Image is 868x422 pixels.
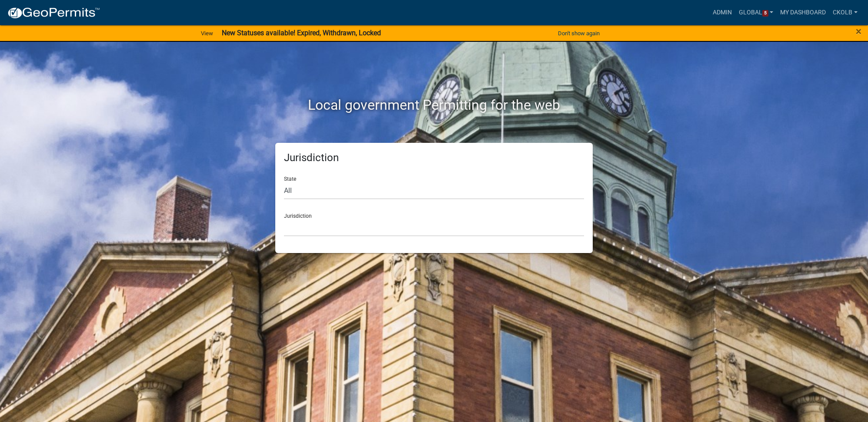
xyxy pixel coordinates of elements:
[829,4,861,21] a: ckolb
[856,25,861,37] span: ×
[777,4,829,21] a: My Dashboard
[709,4,735,21] a: Admin
[193,97,675,113] h2: Local government Permitting for the web
[762,10,768,17] span: 5
[197,26,217,41] a: View
[735,4,777,21] a: Global5
[856,26,861,37] button: Close
[554,26,603,41] button: Don't show again
[284,152,584,164] h5: Jurisdiction
[222,29,381,37] strong: New Statuses available! Expired, Withdrawn, Locked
